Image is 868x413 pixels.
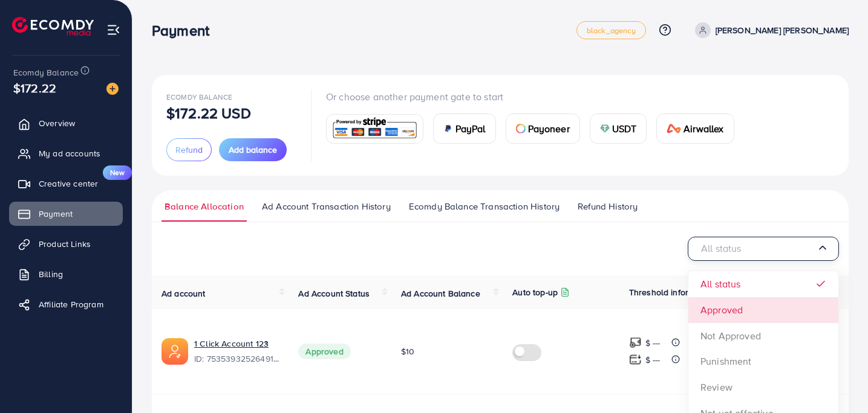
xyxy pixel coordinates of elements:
img: image [106,83,119,95]
span: Approved [298,344,350,359]
a: Creative centerNew [9,171,123,196]
span: Payment [39,208,73,220]
p: $ --- [645,336,661,350]
a: Affiliate Program [9,292,123,316]
span: Ad Account Balance [401,287,480,299]
img: card [600,124,610,133]
span: Refund History [578,200,638,213]
span: Balance Allocation [165,200,244,213]
img: card [667,124,681,133]
p: $172.22 USD [166,106,251,120]
span: Payoneer [528,121,570,136]
img: menu [106,23,120,37]
li: Not Approved [688,323,838,349]
img: card [516,124,526,133]
a: My ad accounts [9,141,123,165]
span: Ad Account Transaction History [262,200,391,213]
img: top-up amount [629,336,642,349]
img: top-up amount [629,353,642,366]
p: [PERSON_NAME] [PERSON_NAME] [716,23,849,37]
span: Product Links [39,238,91,250]
button: Add balance [219,138,287,161]
a: Payment [9,202,123,226]
span: Creative center [39,178,98,190]
a: 1 Click Account 123 [194,338,279,350]
a: cardAirwallex [656,114,734,144]
p: $ --- [645,353,661,367]
span: Ecomdy Balance [166,92,232,102]
a: Billing [9,262,123,286]
span: Add balance [229,144,277,156]
input: Search for option [698,240,817,258]
a: card [326,114,423,144]
span: ID: 7535393252649156625 [194,353,279,365]
span: USDT [612,121,637,136]
div: Search for option [688,237,839,261]
img: logo [12,17,94,36]
div: <span class='underline'>1 Click Account 123</span></br>7535393252649156625 [194,338,279,365]
li: Punishment [688,348,838,374]
a: cardPayPal [433,114,496,144]
a: Product Links [9,232,123,256]
a: cardPayoneer [506,114,580,144]
button: Refund [166,138,212,161]
img: ic-ads-acc.e4c84228.svg [162,338,188,365]
span: My ad accounts [39,147,100,159]
p: Or choose another payment gate to start [326,89,744,104]
span: Ad account [162,287,206,299]
iframe: Chat [817,359,859,404]
span: Airwallex [684,121,723,136]
span: New [103,165,132,180]
a: Overview [9,111,123,135]
span: Refund [175,144,203,156]
img: card [443,124,453,133]
span: Affiliate Program [39,298,103,310]
li: All status [688,271,838,297]
span: Ecomdy Balance [13,66,79,78]
span: $172.22 [13,79,56,97]
span: black_agency [587,27,636,34]
a: black_agency [576,21,646,39]
p: Auto top-up [512,285,558,299]
span: Billing [39,268,63,280]
h3: Payment [152,22,219,39]
img: card [330,116,419,142]
span: $10 [401,345,414,357]
a: cardUSDT [590,114,647,144]
span: Overview [39,117,75,129]
a: [PERSON_NAME] [PERSON_NAME] [690,22,849,38]
li: Review [688,374,838,400]
span: Ecomdy Balance Transaction History [409,200,560,213]
p: Threshold information [629,285,714,299]
span: Ad Account Status [298,287,370,299]
li: Approved [688,297,838,323]
span: PayPal [455,121,486,136]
